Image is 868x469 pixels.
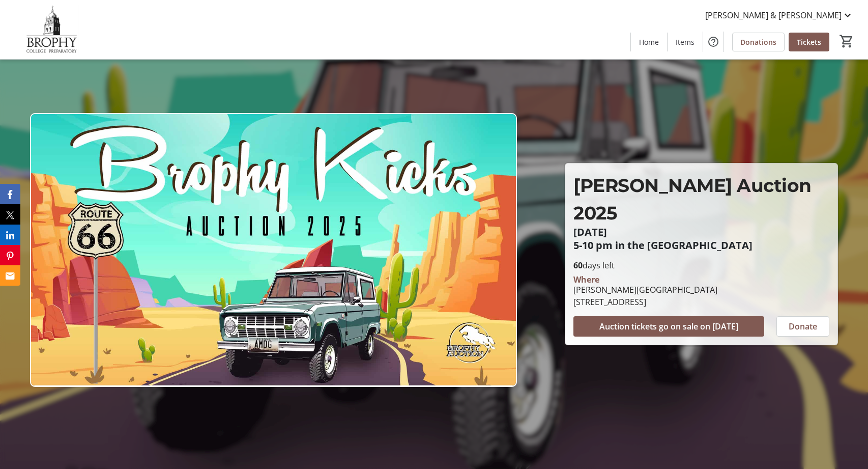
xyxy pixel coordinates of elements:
[703,32,724,52] button: Help
[631,33,667,51] a: Home
[732,33,785,51] a: Donations
[639,37,659,47] span: Home
[789,320,817,333] span: Donate
[697,7,862,23] button: [PERSON_NAME] & [PERSON_NAME]
[30,113,517,387] img: Campaign CTA Media Photo
[837,32,856,50] button: Cart
[676,37,695,47] span: Items
[573,316,764,337] button: Auction tickets go on sale on [DATE]
[573,260,583,271] span: 60
[573,296,717,308] div: [STREET_ADDRESS]
[573,275,599,284] div: Where
[797,37,821,47] span: Tickets
[705,9,842,21] span: [PERSON_NAME] & [PERSON_NAME]
[6,4,97,55] img: Brophy College Preparatory 's Logo
[740,37,776,47] span: Donations
[599,320,738,333] span: Auction tickets go on sale on [DATE]
[776,316,829,337] button: Donate
[573,259,829,271] p: days left
[573,240,829,251] p: 5-10 pm in the [GEOGRAPHIC_DATA]
[668,33,703,51] a: Items
[573,227,829,238] p: [DATE]
[573,284,717,296] div: [PERSON_NAME][GEOGRAPHIC_DATA]
[789,33,829,51] a: Tickets
[573,174,812,224] span: [PERSON_NAME] Auction 2025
